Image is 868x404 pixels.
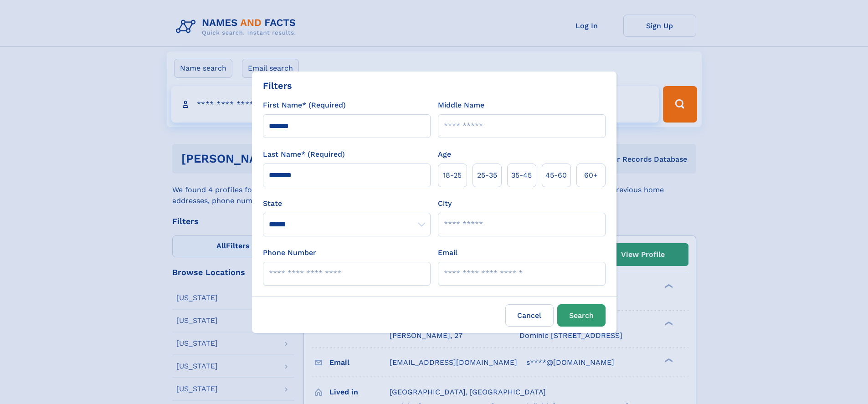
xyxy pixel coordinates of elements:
label: First Name* (Required) [263,100,346,111]
label: City [438,198,452,209]
label: State [263,198,431,209]
span: 25‑35 [477,170,497,181]
label: Middle Name [438,100,484,111]
label: Last Name* (Required) [263,149,345,160]
span: 18‑25 [443,170,462,181]
label: Age [438,149,451,160]
div: Filters [263,79,292,92]
span: 35‑45 [511,170,532,181]
button: Search [557,304,606,327]
label: Email [438,247,457,258]
span: 60+ [584,170,598,181]
label: Phone Number [263,247,316,258]
span: 45‑60 [545,170,567,181]
label: Cancel [505,304,554,327]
